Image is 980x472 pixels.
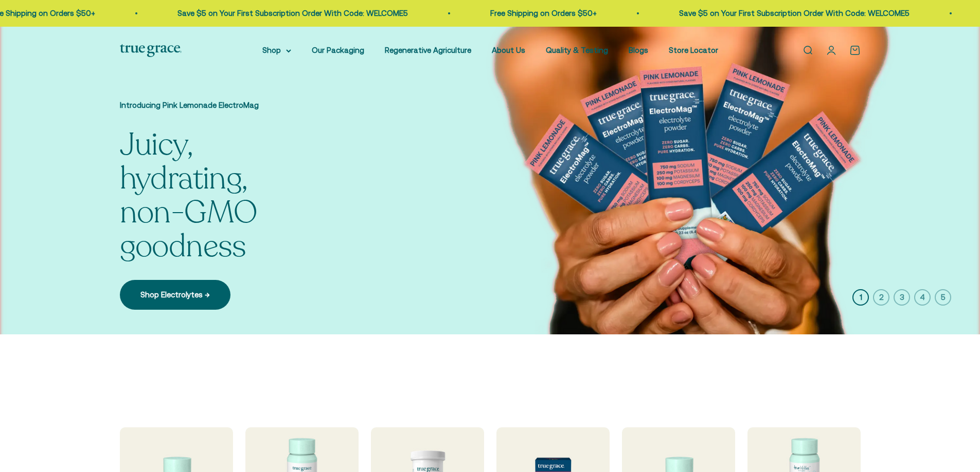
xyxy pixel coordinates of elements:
[852,289,869,306] button: 1
[873,289,889,306] button: 2
[120,158,326,268] split-lines: Juicy, hydrating, non-GMO goodness
[177,7,408,20] p: Save $5 on Your First Subscription Order With Code: WELCOME5
[492,46,525,54] a: About Us
[629,46,648,54] a: Blogs
[120,280,230,310] a: Shop Electrolytes →
[679,7,910,20] p: Save $5 on Your First Subscription Order With Code: WELCOME5
[914,289,931,306] button: 4
[546,46,608,54] a: Quality & Testing
[120,99,326,111] p: Introducing Pink Lemonade ElectroMag
[669,46,718,54] a: Store Locator
[935,289,951,306] button: 5
[490,9,597,17] a: Free Shipping on Orders $50+
[894,289,910,306] button: 3
[312,46,364,54] a: Our Packaging
[385,46,471,54] a: Regenerative Agriculture
[262,44,291,56] summary: Shop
